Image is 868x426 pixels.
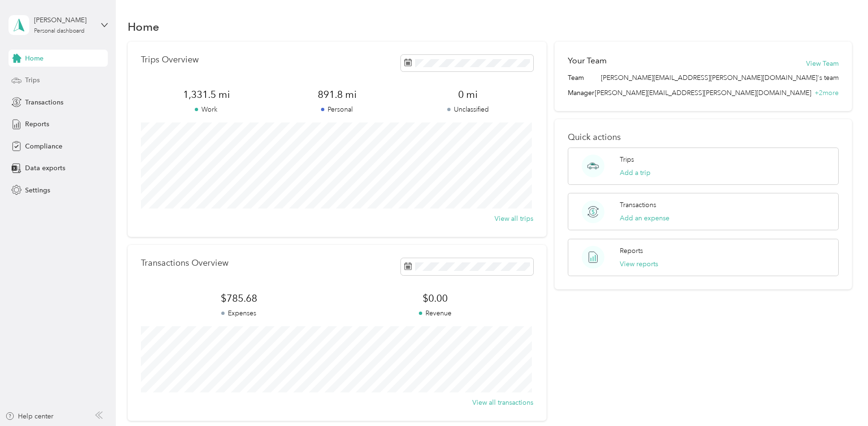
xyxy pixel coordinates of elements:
p: Unclassified [402,104,533,114]
button: View Team [806,59,839,69]
span: Compliance [25,141,62,151]
p: Reports [620,246,643,256]
p: Expenses [141,308,337,318]
span: Manager [568,88,594,98]
span: Transactions [25,97,63,107]
span: $0.00 [337,292,533,305]
span: Reports [25,119,49,129]
span: [PERSON_NAME][EMAIL_ADDRESS][PERSON_NAME][DOMAIN_NAME] [595,89,811,97]
p: Personal [271,104,402,114]
span: Home [25,53,43,63]
span: Settings [25,185,50,195]
p: Quick actions [568,132,838,142]
button: View all trips [495,214,533,224]
div: [PERSON_NAME] [34,15,93,25]
p: Transactions Overview [141,258,228,268]
span: Data exports [25,163,65,173]
p: Trips Overview [141,55,199,65]
span: [PERSON_NAME][EMAIL_ADDRESS][PERSON_NAME][DOMAIN_NAME]'s team [601,73,839,83]
span: 1,331.5 mi [141,88,272,101]
p: Work [141,104,272,114]
button: View reports [620,259,658,269]
span: 0 mi [402,88,533,101]
p: Trips [620,155,634,165]
p: Revenue [337,308,533,318]
h1: Home [128,22,159,32]
div: Personal dashboard [34,28,85,34]
span: Team [568,73,584,83]
button: View all transactions [472,398,533,408]
span: $785.68 [141,292,337,305]
p: Transactions [620,200,656,210]
iframe: Everlance-gr Chat Button Frame [815,373,868,426]
h2: Your Team [568,55,607,67]
button: Add an expense [620,213,669,223]
button: Add a trip [620,168,651,178]
span: + 2 more [815,89,839,97]
span: Trips [25,75,40,85]
span: 891.8 mi [271,88,402,101]
button: Help center [5,411,53,421]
